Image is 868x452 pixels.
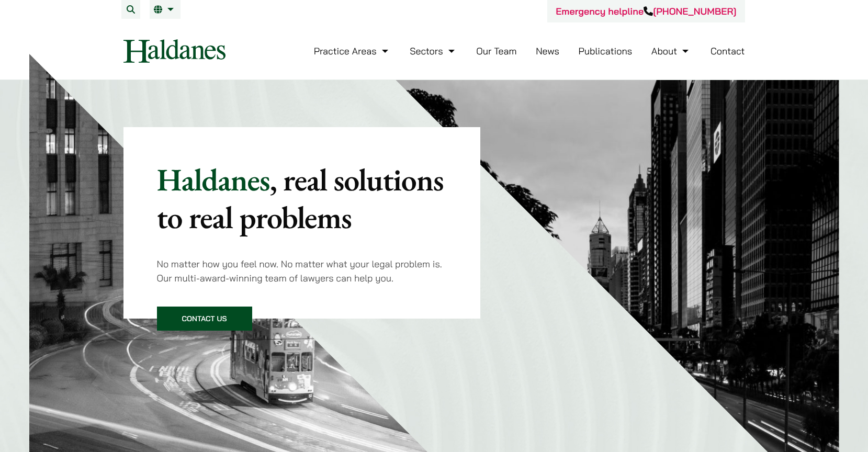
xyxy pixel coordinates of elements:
[314,45,391,57] a: Practice Areas
[651,45,691,57] a: About
[410,45,457,57] a: Sectors
[157,257,447,285] p: No matter how you feel now. No matter what your legal problem is. Our multi-award-winning team of...
[123,39,226,63] img: Logo of Haldanes
[157,159,444,238] mark: , real solutions to real problems
[154,5,176,14] a: EN
[476,45,516,57] a: Our Team
[579,45,633,57] a: Publications
[157,161,447,236] p: Haldanes
[536,45,559,57] a: News
[556,5,736,17] a: Emergency helpline[PHONE_NUMBER]
[711,45,745,57] a: Contact
[157,307,252,331] a: Contact Us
